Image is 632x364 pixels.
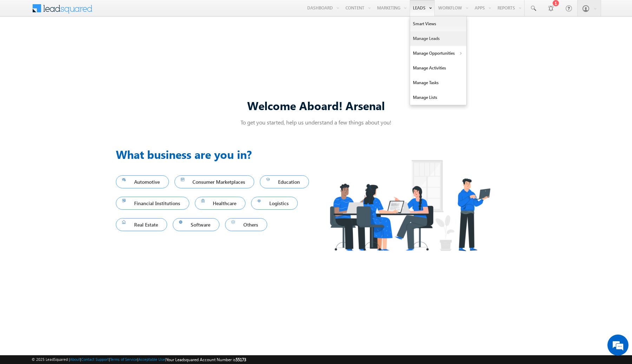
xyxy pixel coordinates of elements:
[166,357,246,362] span: Your Leadsquared Account Number is
[410,31,466,46] a: Manage Leads
[231,220,261,229] span: Others
[410,46,466,61] a: Manage Opportunities
[179,220,213,229] span: Software
[81,357,109,362] a: Contact Support
[122,220,161,229] span: Real Estate
[410,16,466,31] a: Smart Views
[266,177,303,187] span: Education
[116,98,516,113] div: Welcome Aboard! Arsenal
[32,356,246,363] span: © 2025 LeadSquared | | | | |
[410,90,466,105] a: Manage Lists
[316,146,503,265] img: Industry.png
[122,177,163,187] span: Automotive
[181,177,248,187] span: Consumer Marketplaces
[201,198,239,208] span: Healthcare
[236,357,246,362] span: 55173
[116,119,516,126] p: To get you started, help us understand a few things about you!
[116,146,316,163] h3: What business are you in?
[122,198,183,208] span: Financial Institutions
[410,61,466,75] a: Manage Activities
[410,75,466,90] a: Manage Tasks
[138,357,165,362] a: Acceptable Use
[110,357,137,362] a: Terms of Service
[257,198,291,208] span: Logistics
[70,357,80,362] a: About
